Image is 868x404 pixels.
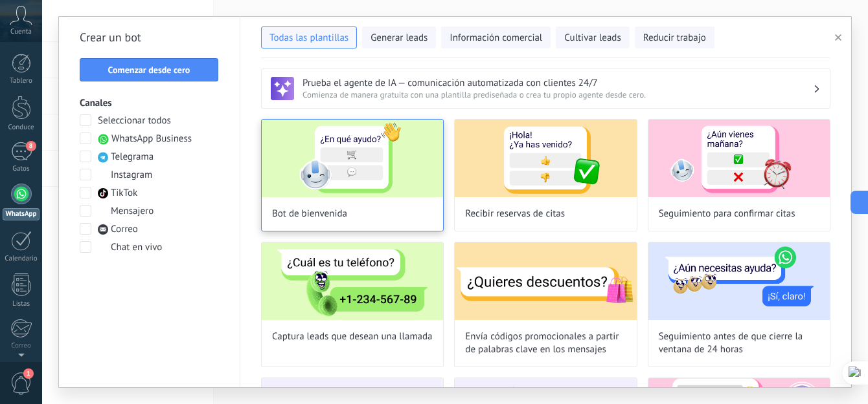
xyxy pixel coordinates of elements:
[111,241,162,254] span: Chat en vivo
[108,65,190,74] span: Comenzar desde cero
[111,187,137,200] span: TikTok
[371,32,428,45] span: Generar leads
[262,242,443,320] img: Captura leads que desean una llamada
[98,114,171,127] span: Seleccionar todos
[465,330,626,356] span: Envía códigos promocionales a partir de palabras clave en los mensajes
[26,141,36,151] span: 8
[648,120,830,197] img: Seguimiento para confirmar citas
[3,165,40,173] div: Gatos
[261,27,357,48] button: Todas las plantillas
[3,300,40,308] div: Listas
[441,27,551,48] button: Información comercial
[111,133,192,145] span: WhatsApp Business
[362,27,436,48] button: Generar leads
[3,123,40,132] div: Conduce
[111,151,154,164] span: Telegrama
[269,32,348,45] span: Todas las plantillas
[3,208,40,220] div: WhatsApp
[3,255,40,263] div: Calendario
[556,27,629,48] button: Cultivar leads
[303,77,813,89] h3: Prueba el agente de IA — comunicación automatizada con clientes 24/7
[111,205,154,218] span: Mensajero
[262,120,443,197] img: Bot de bienvenida
[272,330,433,343] span: Captura leads que desean una llamada
[3,77,40,85] div: Tablero
[111,223,138,236] span: Correo
[648,242,830,320] img: Seguimiento antes de que cierre la ventana de 24 horas
[659,207,795,220] span: Seguimiento para confirmar citas
[111,169,152,182] span: Instagram
[450,32,542,45] span: Información comercial
[659,330,819,356] span: Seguimiento antes de que cierre la ventana de 24 horas
[303,89,813,100] span: Comienza de manera gratuita con una plantilla prediseñada o crea tu propio agente desde cero.
[455,242,636,320] img: Envía códigos promocionales a partir de palabras clave en los mensajes
[643,32,706,45] span: Reducir trabajo
[10,28,32,36] span: Cuenta
[455,120,636,197] img: Recibir reservas de citas
[3,342,40,350] div: Correo
[635,27,714,48] button: Reducir trabajo
[272,207,347,220] span: Bot de bienvenida
[80,97,219,109] h3: Canales
[80,27,219,48] h2: Crear un bot
[80,58,218,81] button: Comenzar desde cero
[23,368,34,379] span: 1
[465,207,565,220] span: Recibir reservas de citas
[564,32,621,45] span: Cultivar leads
